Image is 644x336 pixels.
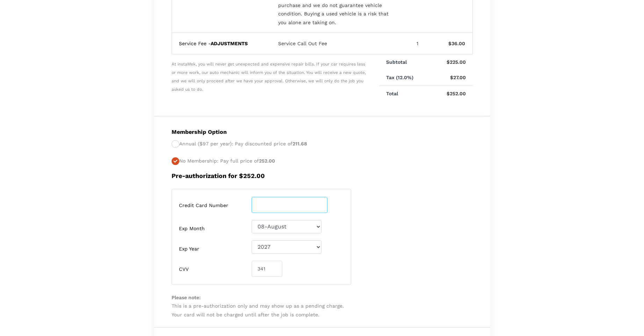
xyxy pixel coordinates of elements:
p: Annual ($97 per year): Pay discounted price of No Membership: Pay full price of [172,139,473,165]
span: 211.68 [292,141,307,146]
p: $252.00 [426,89,466,98]
span: 252.00 [243,172,265,179]
p: This is a pre-authorization only and may show up as a pending charge. Your card will not be charg... [172,293,473,319]
span: 252.00 [259,158,275,164]
label: Exp Year [179,246,199,252]
p: $225.00 [426,58,466,67]
div: Service Fee - [179,39,265,48]
div: Service Call Out Fee [278,39,398,48]
label: CVV [179,266,189,272]
p: Total [386,89,426,98]
strong: Membership Option [172,129,227,135]
h5: Pre-authorization for $ [172,172,473,179]
p: Subtotal [386,58,426,67]
label: Exp Month [179,226,205,232]
span: At instaMek, you will never get unexpected and expensive repair bills. If your car requires less ... [172,54,367,102]
label: Credit Card Number [179,203,228,208]
span: Please note: [172,293,473,302]
b: ADJUSTMENTS [211,41,248,46]
p: Tax (12.0%) [386,73,426,82]
div: $36.00 [436,39,465,48]
div: 1 [412,39,423,48]
p: $27.00 [426,73,466,82]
